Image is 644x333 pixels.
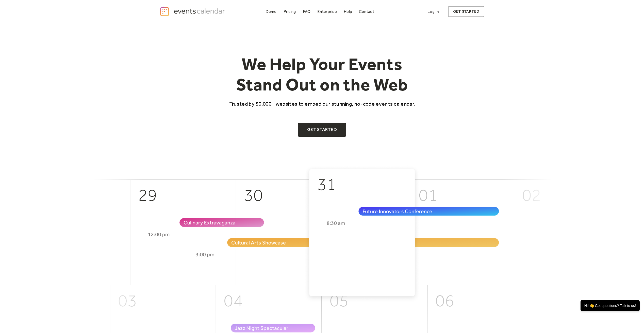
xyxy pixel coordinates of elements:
[225,100,420,107] p: Trusted by 50,000+ websites to embed our stunning, no-code events calendar.
[359,10,374,13] div: Contact
[357,8,376,15] a: Contact
[342,8,354,15] a: Help
[301,8,313,15] a: FAQ
[315,8,339,15] a: Enterprise
[266,10,277,13] div: Demo
[344,10,352,13] div: Help
[422,6,444,17] a: Log In
[303,10,311,13] div: FAQ
[448,6,484,17] a: get started
[160,6,227,16] a: home
[263,8,279,15] a: Demo
[317,10,337,13] div: Enterprise
[284,10,296,13] div: Pricing
[225,54,420,95] h1: We Help Your Events Stand Out on the Web
[282,8,298,15] a: Pricing
[298,123,346,137] a: Get Started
